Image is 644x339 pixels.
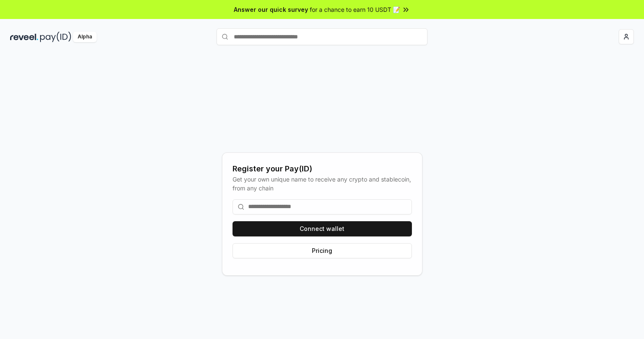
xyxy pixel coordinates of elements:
span: Answer our quick survey [234,5,308,14]
img: reveel_dark [10,32,38,42]
div: Get your own unique name to receive any crypto and stablecoin, from any chain [233,175,412,193]
img: pay_id [40,32,71,42]
button: Connect wallet [233,221,412,236]
span: for a chance to earn 10 USDT 📝 [310,5,400,14]
div: Alpha [73,32,97,42]
button: Pricing [233,243,412,258]
div: Register your Pay(ID) [233,163,412,175]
